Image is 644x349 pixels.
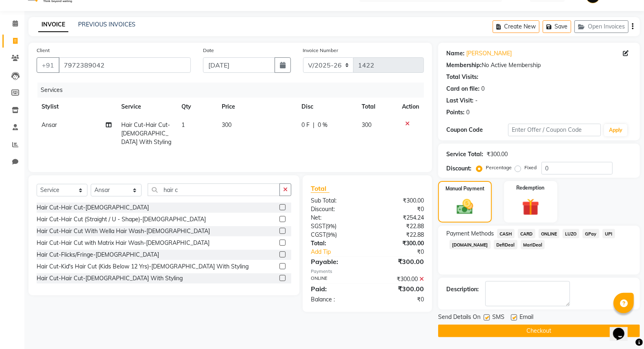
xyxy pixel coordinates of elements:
label: Fixed [524,164,537,171]
div: Sub Total: [305,196,367,205]
span: 300 [222,121,231,129]
div: Paid: [305,284,367,294]
div: Discount: [446,164,472,173]
div: No Active Membership [446,61,632,70]
span: Payment Methods [446,229,494,238]
span: MariDeal [521,240,545,249]
input: Search by Name/Mobile/Email/Code [59,57,191,73]
div: ₹22.88 [367,231,430,239]
span: CGST [311,231,326,238]
div: - [475,96,478,105]
img: _cash.svg [452,197,478,216]
span: Email [520,313,533,323]
button: Checkout [438,325,640,337]
div: Balance : [305,295,367,304]
a: INVOICE [38,17,68,32]
span: GPay [583,229,599,238]
div: Discount: [305,205,367,214]
th: Stylist [37,98,116,116]
div: Hair Cut-Flicks/Fringe-[DEMOGRAPHIC_DATA] [37,251,159,259]
th: Price [217,98,297,116]
a: Add Tip [305,248,378,256]
div: Name: [446,49,465,58]
span: 0 % [318,121,327,129]
img: _gift.svg [517,196,545,218]
div: Services [37,83,430,98]
span: DefiDeal [494,240,517,249]
span: 9% [327,223,335,229]
div: ₹300.00 [367,196,430,205]
div: Hair Cut-Hair Cut-[DEMOGRAPHIC_DATA] With Styling [37,274,183,283]
span: UPI [603,229,615,238]
div: Payments [311,268,424,275]
div: ONLINE [305,275,367,284]
button: Open Invoices [574,20,629,33]
div: Total Visits: [446,73,478,81]
div: 0 [466,108,469,117]
div: Points: [446,108,465,117]
span: 9% [327,231,335,238]
div: Hair Cut-Kid's Hair Cut (Kids Below 12 Yrs)-[DEMOGRAPHIC_DATA] With Styling [37,262,249,271]
label: Manual Payment [445,185,485,192]
span: Ansar [41,121,57,129]
iframe: chat widget [610,316,636,341]
button: Apply [604,124,627,136]
div: ₹0 [378,248,430,256]
div: ( ) [305,222,367,231]
span: [DOMAIN_NAME] [450,240,491,249]
a: [PERSON_NAME] [466,49,512,58]
div: Card on file: [446,85,480,93]
span: LUZO [563,229,579,238]
span: Send Details On [438,313,480,323]
div: ₹300.00 [367,257,430,266]
span: 1 [181,121,185,129]
a: PREVIOUS INVOICES [78,21,135,28]
div: ₹22.88 [367,222,430,231]
span: CARD [518,229,535,238]
div: Hair Cut-Hair Cut-[DEMOGRAPHIC_DATA] [37,203,149,212]
div: ₹300.00 [367,275,430,284]
span: | [313,121,314,129]
label: Invoice Number [303,47,338,54]
button: Create New [493,20,539,33]
div: Service Total: [446,150,483,159]
div: ₹254.24 [367,214,430,222]
th: Service [116,98,177,116]
div: ( ) [305,231,367,239]
span: SGST [311,222,325,230]
input: Search or Scan [148,183,280,196]
div: Net: [305,214,367,222]
label: Redemption [517,184,545,192]
span: 300 [362,121,371,129]
div: Payable: [305,257,367,266]
div: ₹300.00 [367,239,430,248]
div: Hair Cut-Hair Cut with Matrix Hair Wash-[DEMOGRAPHIC_DATA] [37,239,210,247]
div: Last Visit: [446,96,474,105]
input: Enter Offer / Coupon Code [508,124,601,136]
div: 0 [481,85,485,93]
label: Date [203,47,214,54]
label: Client [37,47,50,54]
span: CASH [497,229,515,238]
th: Disc [297,98,357,116]
span: SMS [492,313,504,323]
button: Save [543,20,571,33]
div: Description: [446,285,479,294]
span: 0 F [301,121,310,129]
div: ₹0 [367,295,430,304]
div: Hair Cut-Hair Cut With Wella Hair Wash-[DEMOGRAPHIC_DATA] [37,227,210,236]
div: Coupon Code [446,126,508,134]
th: Total [357,98,397,116]
span: Total [311,184,330,193]
label: Percentage [486,164,512,171]
div: Hair Cut-Hair Cut (Straight / U - Shape)-[DEMOGRAPHIC_DATA] [37,215,206,224]
div: Membership: [446,61,482,70]
span: Hair Cut-Hair Cut-[DEMOGRAPHIC_DATA] With Styling [121,121,171,146]
div: Total: [305,239,367,248]
span: ONLINE [539,229,560,238]
div: ₹300.00 [487,150,508,159]
div: ₹300.00 [367,284,430,294]
button: +91 [37,57,59,73]
th: Qty [177,98,217,116]
th: Action [397,98,424,116]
